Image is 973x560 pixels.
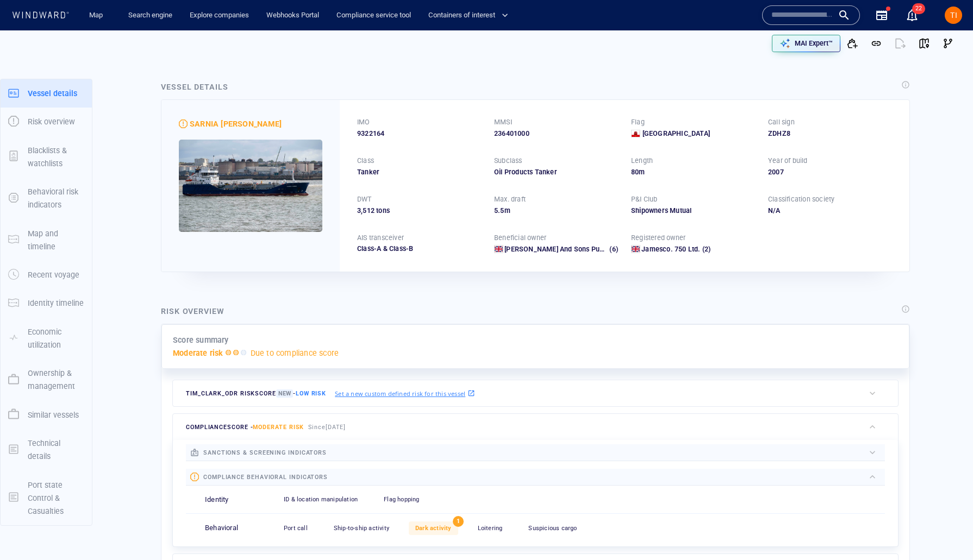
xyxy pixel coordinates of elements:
span: Suspicious cargo [528,525,577,532]
span: m [639,168,645,176]
a: Jamesco. 750 Ltd. (2) [641,244,710,254]
a: Technical details [1,444,92,454]
button: Risk overview [1,108,92,136]
button: Map and timeline [1,219,92,261]
p: Set a new custom defined risk for this vessel [335,389,465,398]
p: Score summary [173,334,229,347]
span: (6) [608,244,618,254]
a: Vessel details [1,87,92,98]
p: Technical details [28,437,84,463]
a: Compliance service tool [332,6,415,25]
p: AIS transceiver [357,233,404,243]
p: Similar vessels [28,408,79,421]
p: Identity timeline [28,297,84,310]
p: Moderate risk [173,347,223,360]
span: SARNIA CHERIE [190,117,282,130]
span: Jamesco. 750 Ltd. [641,245,700,253]
a: Set a new custom defined risk for this vessel [335,387,475,399]
div: 3,512 tons [357,206,481,216]
p: Class [357,156,374,166]
a: Webhooks Portal [262,6,323,25]
p: Ownership & management [28,367,84,393]
div: Shipowners Mutual [631,206,755,216]
p: IMO [357,117,370,127]
span: 9322164 [357,129,384,139]
div: Oil Products Tanker [494,167,618,177]
div: 236401000 [494,129,618,139]
button: Add to vessel list [840,32,864,55]
span: compliance score - [186,424,304,431]
a: Similar vessels [1,409,92,419]
div: SARNIA [PERSON_NAME] [190,117,282,130]
div: Notification center [906,9,919,22]
a: Identity timeline [1,298,92,308]
p: Subclass [494,156,522,166]
span: ID & location manipulation [284,496,358,503]
span: compliance behavioral indicators [203,474,328,481]
button: Economic utilization [1,318,92,360]
a: Behavioral risk indicators [1,193,92,203]
div: Vessel details [161,80,228,93]
button: Recent voyage [1,261,92,289]
span: 22 [912,3,925,14]
span: Since [DATE] [308,424,346,431]
a: Explore companies [185,6,253,25]
p: Due to compliance score [251,347,339,360]
p: Classification society [768,194,834,204]
span: Ship-to-ship activity [334,525,389,532]
p: Port state Control & Casualties [28,479,84,518]
span: Port call [284,525,308,532]
span: 5 [500,206,504,215]
a: Risk overview [1,116,92,127]
p: Blacklists & watchlists [28,144,84,171]
a: Ownership & management [1,374,92,385]
a: Economic utilization [1,332,92,343]
button: Get link [864,32,888,55]
p: MAI Expert™ [795,39,833,48]
button: Vessel details [1,79,92,108]
p: Max. draft [494,194,526,204]
p: DWT [357,194,372,204]
iframe: Chat [927,511,965,552]
p: Year of build [768,156,808,166]
span: Tim_Clark_ODR risk score - [186,389,326,398]
span: 5 [494,206,498,215]
p: P&I Club [631,194,658,204]
p: Risk overview [28,115,75,128]
p: MMSI [494,117,512,127]
span: TI [950,11,957,20]
p: Registered owner [631,233,685,243]
p: Identity [205,495,229,505]
span: New [276,389,293,398]
span: [GEOGRAPHIC_DATA] [643,129,710,139]
span: Dark activity [415,525,452,532]
button: 22 [899,2,925,28]
span: Moderate risk [253,424,304,431]
p: Length [631,156,653,166]
button: Ownership & management [1,359,92,401]
button: Identity timeline [1,289,92,317]
span: Containers of interest [428,9,508,22]
button: Behavioral risk indicators [1,178,92,219]
img: 5905c88f89b1464c4008f440_0 [179,140,322,232]
div: N/A [768,206,892,216]
p: Vessel details [28,87,77,100]
a: Search engine [124,6,177,25]
button: Similar vessels [1,401,92,429]
div: Moderate risk [179,119,188,128]
p: Map and timeline [28,227,84,254]
button: Port state Control & Casualties [1,471,92,526]
button: Visual Link Analysis [936,32,960,55]
span: m [504,206,510,215]
button: TI [943,4,964,26]
a: Port state Control & Casualties [1,492,92,502]
span: sanctions & screening indicators [203,449,327,456]
span: Low risk [296,390,326,397]
span: 80 [631,168,639,176]
p: Beneficial owner [494,233,546,243]
div: Risk overview [161,305,224,318]
span: Flag hopping [384,496,419,503]
button: Blacklists & watchlists [1,136,92,178]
